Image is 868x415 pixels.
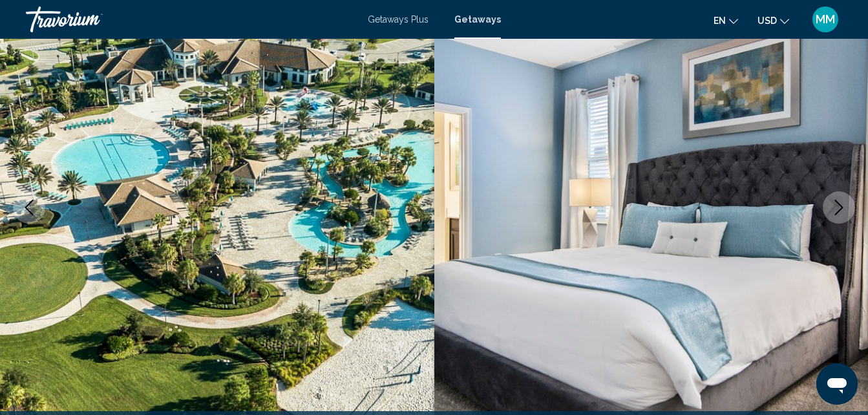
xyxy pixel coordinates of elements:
[714,16,726,26] span: en
[757,16,777,26] span: USD
[809,6,842,33] button: User Menu
[368,14,429,25] a: Getaways Plus
[757,11,789,30] button: Change currency
[816,363,858,405] iframe: Button to launch messaging window
[816,13,835,26] span: MM
[823,191,855,224] button: Next image
[454,14,501,25] a: Getaways
[26,6,355,32] a: Travorium
[714,11,738,30] button: Change language
[13,191,45,224] button: Previous image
